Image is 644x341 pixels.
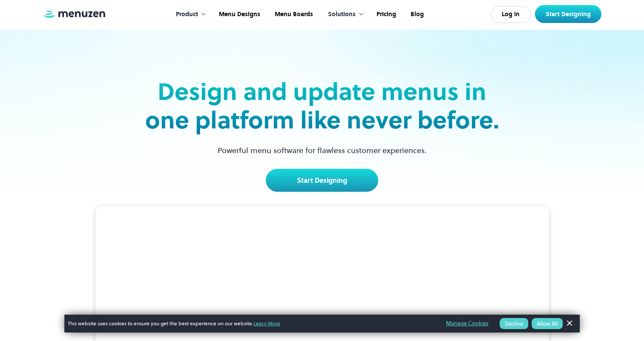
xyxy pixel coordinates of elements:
[500,318,528,329] button: Decline
[176,10,198,19] div: Product
[142,77,502,134] h2: Design and update menus in one platform like never before.
[368,1,402,28] a: Pricing
[167,1,211,28] div: Product
[267,1,319,28] a: Menu Boards
[68,320,434,327] span: This website uses cookies to ensure you get the best experience on our website.
[211,1,267,28] a: Menu Designs
[266,169,378,192] a: Start Designing
[532,318,563,329] button: Allow All
[491,6,531,23] a: Log In
[446,319,489,328] a: Manage Cookies
[253,320,280,327] a: Learn More
[328,10,356,19] div: Solutions
[535,5,601,23] a: Start Designing
[319,1,368,28] div: Solutions
[207,145,437,156] p: Powerful menu software for flawless customer experiences.
[563,317,575,330] a: Dismiss Banner
[402,1,430,28] a: Blog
